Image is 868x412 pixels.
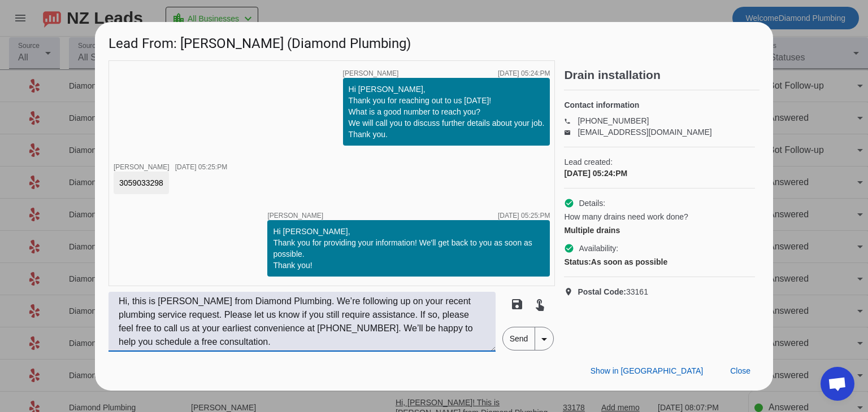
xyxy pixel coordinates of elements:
span: Lead created: [564,156,755,168]
strong: Postal Code: [578,287,626,296]
span: Availability: [579,243,618,254]
span: How many drains need work done? [564,211,688,222]
span: [PERSON_NAME] [343,70,399,77]
div: [DATE] 05:24:PM [564,168,755,179]
button: Close [721,361,759,382]
span: Send [503,327,535,350]
a: [PHONE_NUMBER] [578,116,649,125]
mat-icon: touch_app [533,297,546,311]
div: [DATE] 05:25:PM [498,212,550,219]
h4: Contact information [564,99,755,111]
strong: Status: [564,257,591,266]
mat-icon: arrow_drop_down [537,332,551,346]
div: Hi [PERSON_NAME], Thank you for reaching out to us [DATE]! What is a good number to reach you? We... [349,84,545,140]
span: Details: [579,198,605,209]
span: [PERSON_NAME] [267,212,323,219]
span: [PERSON_NAME] [114,163,170,171]
div: 3059033298 [119,177,163,189]
div: [DATE] 05:25:PM [175,164,227,170]
span: 33161 [578,286,648,297]
div: Multiple drains [564,225,755,236]
h1: Lead From: [PERSON_NAME] (Diamond Plumbing) [95,22,773,60]
div: [DATE] 05:24:PM [498,70,550,77]
a: [EMAIL_ADDRESS][DOMAIN_NAME] [578,128,711,137]
span: Close [730,366,750,375]
div: As soon as possible [564,256,755,268]
div: Open chat [821,367,854,401]
mat-icon: email [564,129,578,135]
button: Show in [GEOGRAPHIC_DATA] [581,361,712,382]
div: Hi [PERSON_NAME], Thank you for providing your information! We'll get back to you as soon as poss... [273,226,544,271]
mat-icon: location_on [564,287,578,296]
span: Show in [GEOGRAPHIC_DATA] [591,366,703,375]
mat-icon: check_circle [564,198,574,208]
mat-icon: check_circle [564,243,574,253]
mat-icon: phone [564,118,578,124]
mat-icon: save [510,297,524,311]
h2: Drain installation [564,69,759,81]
